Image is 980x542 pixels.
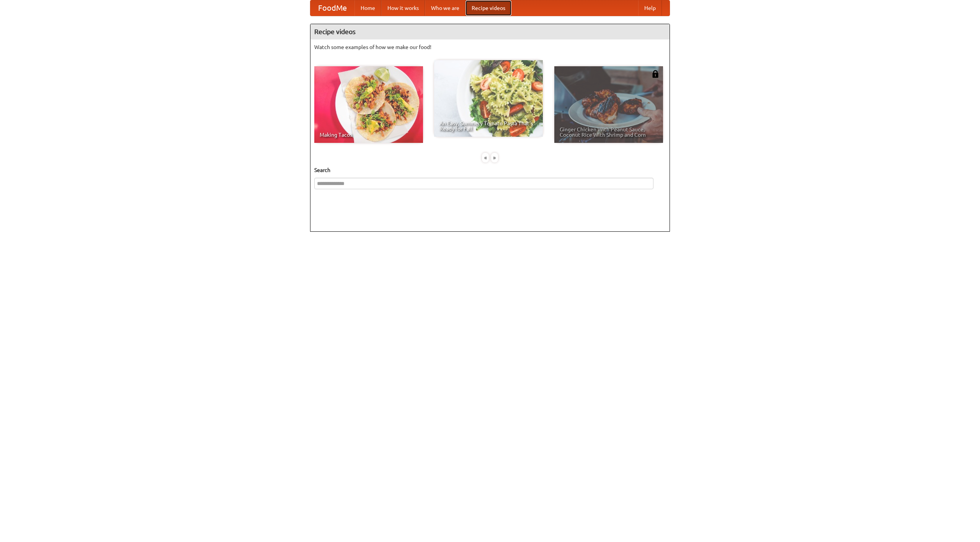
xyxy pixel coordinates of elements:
a: An Easy, Summery Tomato Pasta That's Ready for Fall [434,60,543,137]
img: 483408.png [652,70,659,78]
a: How it works [381,0,425,16]
h5: Search [314,166,666,174]
p: Watch some examples of how we make our food! [314,43,666,51]
a: Making Tacos [314,66,423,143]
div: » [491,153,498,162]
a: FoodMe [310,0,354,16]
a: Who we are [425,0,465,16]
a: Help [638,0,662,16]
h4: Recipe videos [310,24,670,39]
a: Home [354,0,381,16]
span: Making Tacos [320,132,418,138]
span: An Easy, Summery Tomato Pasta That's Ready for Fall [439,121,537,131]
a: Recipe videos [465,0,511,16]
div: « [482,153,489,162]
